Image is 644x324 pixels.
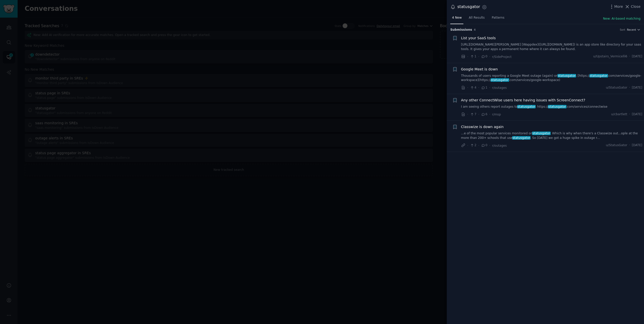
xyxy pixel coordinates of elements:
span: 4 New [452,16,462,20]
span: [DATE] [632,143,642,148]
a: Any other ConnectWise users here having issues with ScreenConnect? [461,98,585,103]
span: [DATE] [632,54,642,59]
span: · [629,54,630,59]
span: 0 [481,54,487,59]
div: Sort [620,28,625,31]
span: · [489,54,490,59]
a: I am seeing others report outages tostatusgator: https://statusgator.com/services/connectwise [461,105,642,109]
a: 4 New [450,14,463,24]
span: · [467,112,468,117]
span: · [629,86,630,90]
span: · [489,112,490,117]
a: Patterns [490,14,506,24]
span: statusgator [512,136,531,140]
a: List your SaaS tools [461,35,496,41]
span: · [478,143,479,148]
div: statusgator [457,4,480,10]
span: r/SideProject [492,55,512,59]
span: [DATE] [632,86,642,90]
span: Close [631,4,640,9]
span: · [467,85,468,90]
span: statusgator [517,105,536,108]
span: statusgator [548,105,567,108]
span: r/msp [492,113,501,116]
a: Classwize is down again [461,124,504,130]
span: · [467,143,468,148]
span: · [478,112,479,117]
button: New: AI-based matching [603,17,640,21]
span: 0 [481,143,487,148]
span: u/Upstairs_Vermicelli6 [593,54,627,59]
span: 4 [474,28,476,31]
button: More [609,4,623,9]
span: 4 [470,86,476,90]
span: 6 [481,112,487,117]
span: · [478,54,479,59]
span: Patterns [492,16,504,20]
span: u/StatusGator [606,86,627,90]
span: · [489,143,490,148]
span: statusgator [589,74,608,77]
span: statusgator [491,78,509,82]
span: · [489,85,490,90]
span: · [467,54,468,59]
span: Submission s [450,28,472,32]
button: Recent [627,28,640,31]
span: 1 [470,54,476,59]
span: r/outages [492,144,507,147]
span: 7 [470,112,476,117]
span: Recent [627,28,636,31]
span: statusgator [532,132,551,135]
a: [URL][DOMAIN_NAME][PERSON_NAME] [Wappdex]([URL][DOMAIN_NAME]) is an app store like directory for ... [461,43,642,51]
span: 2 [470,143,476,148]
button: Close [625,4,640,9]
span: · [629,143,630,148]
span: u/cbartlett [611,112,627,117]
a: Thousands of users reporting a Google Meet outage (again) onstatusgator. [https://statusgator.com... [461,74,642,83]
span: All Results [469,16,485,20]
span: More [614,4,623,9]
span: [DATE] [632,112,642,117]
a: All Results [467,14,486,24]
a: ...e of the most popular services monitored onstatusgator. Which is why when there's a Classwize ... [461,131,642,140]
span: · [629,112,630,117]
span: r/outages [492,86,507,90]
a: Google Meet is down [461,67,498,72]
span: statusgator [557,74,576,77]
span: u/StatusGator [606,143,627,148]
span: 1 [481,86,487,90]
span: · [478,85,479,90]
